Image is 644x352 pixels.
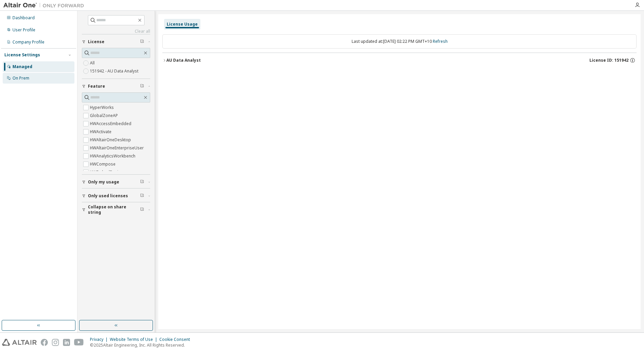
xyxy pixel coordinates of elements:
span: Clear filter [140,193,144,199]
button: Only used licenses [82,188,150,203]
span: Feature [88,84,105,89]
span: Clear filter [140,39,144,45]
label: GlobalZoneAP [90,112,119,120]
button: Only my usage [82,175,150,189]
div: License Settings [4,52,40,58]
div: Website Terms of Use [110,337,159,342]
img: facebook.svg [41,339,48,346]
p: © 2025 Altair Engineering, Inc. All Rights Reserved. [90,342,194,348]
div: License Usage [167,22,198,27]
div: On Prem [12,76,29,81]
div: AU Data Analyst [166,58,201,63]
button: Feature [82,79,150,94]
label: HWEmbedBasic [90,168,122,176]
label: HWAccessEmbedded [90,120,133,128]
label: HyperWorks [90,104,115,112]
label: All [90,59,96,67]
div: Cookie Consent [159,337,194,342]
label: 151942 - AU Data Analyst [90,67,140,75]
a: Refresh [433,38,448,44]
img: youtube.svg [74,339,84,346]
div: Dashboard [12,15,35,21]
label: HWCompose [90,160,117,168]
button: AU Data AnalystLicense ID: 151942 [162,53,637,68]
span: Only my usage [88,179,119,185]
label: HWAnalyticsWorkbench [90,152,137,160]
a: Clear all [82,29,150,34]
button: Collapse on share string [82,202,150,217]
span: Clear filter [140,84,144,89]
span: Clear filter [140,179,144,185]
div: Last updated at: [DATE] 02:22 PM GMT+10 [162,34,637,49]
label: HWAltairOneEnterpriseUser [90,144,145,152]
img: Altair One [3,2,88,9]
img: altair_logo.svg [2,339,37,346]
span: Collapse on share string [88,204,140,215]
img: linkedin.svg [63,339,70,346]
span: Clear filter [140,207,144,212]
span: License [88,39,104,45]
label: HWAltairOneDesktop [90,136,132,144]
span: Only used licenses [88,193,128,199]
span: License ID: 151942 [589,58,629,63]
button: License [82,34,150,49]
img: instagram.svg [52,339,59,346]
div: Company Profile [12,39,44,45]
div: User Profile [12,27,35,33]
label: HWActivate [90,128,113,136]
div: Managed [12,64,32,69]
div: Privacy [90,337,110,342]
